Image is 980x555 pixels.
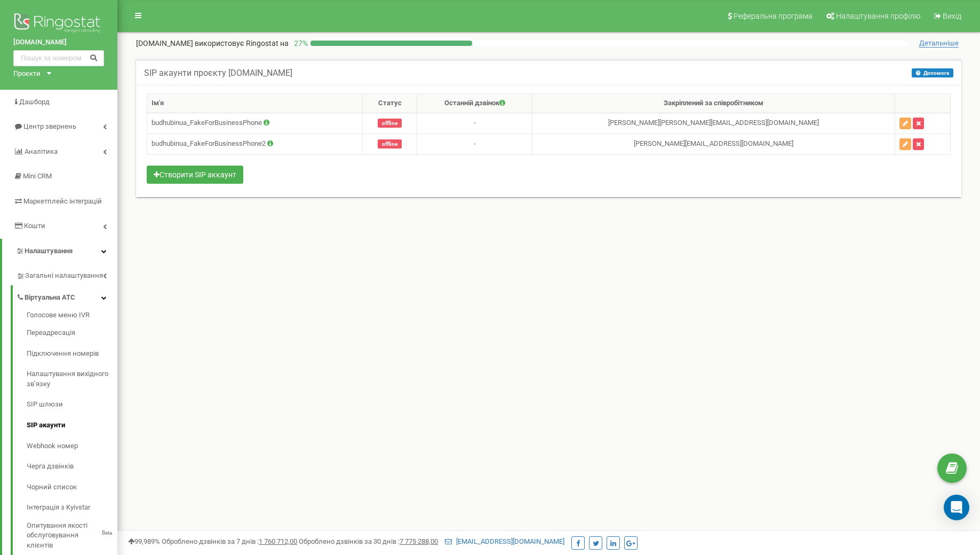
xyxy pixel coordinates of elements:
button: Створити SIP аккаунт [147,166,243,184]
a: [EMAIL_ADDRESS][DOMAIN_NAME] [445,537,564,545]
span: Оброблено дзвінків за 7 днів : [162,537,297,545]
a: Голосове меню IVR [27,310,117,323]
button: Допомога [912,68,953,77]
div: Open Intercom Messenger [944,495,969,520]
p: 27 % [289,38,310,49]
span: Кошти [24,222,45,230]
p: [DOMAIN_NAME] [136,38,289,49]
a: Інтеграція з Kyivstar [27,498,117,519]
span: Дашборд [19,98,50,106]
a: Переадресація [27,323,117,344]
td: budhubinua_FakeForBusinessPhone [147,113,363,134]
span: Віртуальна АТС [25,293,75,303]
td: budhubinua_FakeForBusinessPhone2 [147,134,363,154]
span: Аналiтика [25,147,58,155]
a: Загальні налаштування [16,263,117,285]
span: Оброблено дзвінків за 30 днів : [299,537,438,545]
input: Пошук за номером [13,50,104,66]
span: offline [378,119,402,128]
a: SIP акаунти [27,415,117,436]
a: Підключення номерів [27,343,117,364]
span: Налаштування [25,247,73,255]
td: [PERSON_NAME] [PERSON_NAME][EMAIL_ADDRESS][DOMAIN_NAME] [532,113,895,134]
td: [PERSON_NAME] [EMAIL_ADDRESS][DOMAIN_NAME] [532,134,895,154]
th: Статус [363,94,417,113]
span: offline [378,139,402,148]
u: 1 760 712,00 [259,537,297,545]
span: Загальні налаштування [25,271,103,281]
span: Маркетплейс інтеграцій [23,197,102,205]
span: Центр звернень [23,122,76,130]
span: Реферальна програма [734,12,812,20]
a: Віртуальна АТС [16,285,117,307]
span: Налаштування профілю [836,12,920,20]
td: - [417,134,532,154]
span: 99,989% [128,537,160,545]
span: використовує Ringostat на [195,39,289,48]
img: Ringostat logo [13,11,104,37]
th: Ім'я [147,94,363,113]
th: Закріплений за співробітником [532,94,895,113]
span: Детальніше [919,39,959,48]
span: Mini CRM [23,172,52,180]
td: - [417,113,532,134]
a: Черга дзвінків [27,457,117,478]
span: Вихід [943,12,961,20]
a: Webhook номер [27,436,117,457]
h5: SIP акаунти проєкту [DOMAIN_NAME] [144,68,292,78]
u: 7 775 288,00 [400,537,438,545]
div: Проєкти [13,69,41,79]
th: Останній дзвінок [417,94,532,113]
a: Налаштування [2,239,117,264]
a: [DOMAIN_NAME] [13,37,104,48]
a: Опитування якості обслуговування клієнтівBeta [27,518,117,551]
a: Налаштування вихідного зв’язку [27,364,117,395]
a: SIP шлюзи [27,395,117,416]
a: Чорний список [27,477,117,498]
